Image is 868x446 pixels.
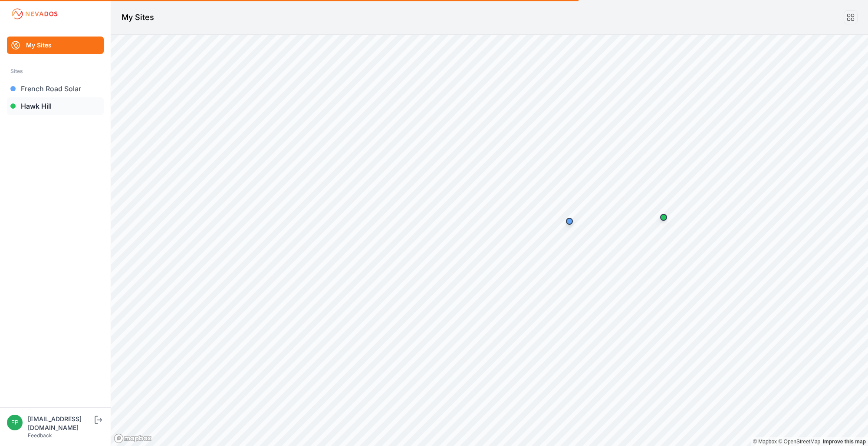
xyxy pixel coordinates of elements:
[10,7,59,21] img: Nevados
[7,37,104,54] a: My Sites
[28,432,52,439] a: Feedback
[111,35,868,446] canvas: Map
[7,415,23,430] img: fpimentel@nexamp.com
[7,97,104,115] a: Hawk Hill
[7,80,104,97] a: French Road Solar
[10,66,100,77] div: Sites
[823,439,866,445] a: Map feedback
[655,209,672,226] div: Map marker
[753,439,777,445] a: Mapbox
[28,415,93,432] div: [EMAIL_ADDRESS][DOMAIN_NAME]
[561,213,578,230] div: Map marker
[778,439,820,445] a: OpenStreetMap
[122,11,154,23] h1: My Sites
[114,433,152,443] a: Mapbox logo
